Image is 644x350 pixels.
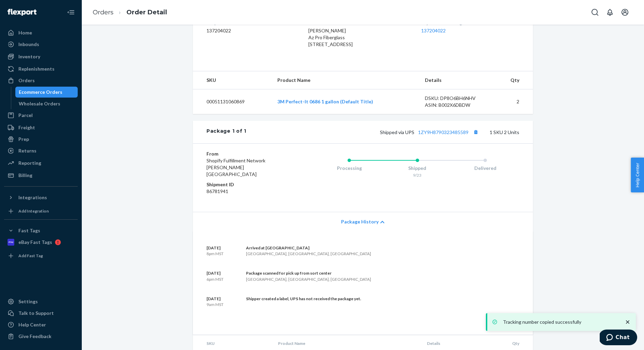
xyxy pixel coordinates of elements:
div: Settings [18,298,38,305]
th: SKU [193,71,272,89]
td: 2 [494,89,533,114]
ol: breadcrumbs [87,2,172,23]
a: Order Detail [126,9,167,16]
div: 1 SKU 2 Units [246,128,519,136]
div: Package 1 of 1 [206,128,246,136]
div: Replenishments [18,65,55,72]
p: 9am MST [206,302,224,307]
dt: Shipment ID [206,181,288,188]
a: Orders [4,75,78,86]
div: Home [18,29,32,36]
iframe: Opens a widget where you can chat to one of our agents [600,330,637,347]
th: Details [419,71,494,89]
a: Settings [4,296,78,307]
div: Help Center [18,321,46,328]
button: Fast Tags [4,225,78,236]
a: Home [4,27,78,38]
div: Package scanned for pick up from sort center [246,270,371,276]
button: Open Search Box [588,5,602,19]
p: Tracking number copied successfully [503,319,617,325]
button: Copy tracking number [471,128,480,136]
a: 137204022 [421,28,446,33]
a: Prep [4,134,78,145]
div: Prep [18,136,29,143]
dd: 137204022 [206,27,297,34]
div: Delivered [451,165,519,172]
a: Ecommerce Orders [15,87,78,98]
div: Add Fast Tag [18,253,43,259]
a: Add Integration [4,206,78,217]
button: Integrations [4,192,78,203]
button: Open notifications [603,5,617,19]
div: Inbounds [18,41,39,48]
a: Reporting [4,158,78,169]
div: eBay Fast Tags [18,239,52,246]
div: Fast Tags [18,227,40,234]
div: DSKU: DP8O6BH6NHV [425,95,489,102]
th: Product Name [272,71,419,89]
div: ASIN: B002X6DBDW [425,102,489,108]
a: Add Fast Tag [4,250,78,261]
a: Parcel [4,110,78,121]
span: Package History [341,218,379,225]
dt: From [206,150,288,157]
span: Shipped via UPS [380,129,480,135]
div: Arrived at [GEOGRAPHIC_DATA] [246,245,371,251]
button: Give Feedback [4,331,78,342]
div: Orders [18,77,35,84]
a: Help Center [4,319,78,330]
div: Reporting [18,160,41,166]
p: [DATE] [206,270,224,276]
div: 9/23 [383,172,451,178]
button: Open account menu [618,5,632,19]
a: Freight [4,122,78,133]
span: Shopify Fulfillment Network [PERSON_NAME][GEOGRAPHIC_DATA] [206,158,265,177]
div: Integrations [18,194,47,201]
a: Orders [93,9,113,16]
a: eBay Fast Tags [4,237,78,248]
p: [DATE] [206,296,224,302]
th: Qty [494,71,533,89]
a: 3M Perfect-It 0686 1 gallon (Default Title) [277,99,373,104]
div: Processing [315,165,383,172]
p: 8pm MST [206,251,224,257]
div: Returns [18,147,36,154]
span: [PERSON_NAME] Az Pro Fiberglass [STREET_ADDRESS] [308,28,353,47]
a: Inventory [4,51,78,62]
div: Give Feedback [18,333,51,340]
div: Parcel [18,112,33,119]
div: Add Integration [18,208,49,214]
div: Inventory [18,53,40,60]
td: 00051131060869 [193,89,272,114]
div: [GEOGRAPHIC_DATA], [GEOGRAPHIC_DATA], [GEOGRAPHIC_DATA] [246,251,371,257]
div: Wholesale Orders [19,100,60,107]
div: Shipped [383,165,451,172]
button: Close Navigation [64,5,78,19]
div: Billing [18,172,32,179]
a: 1ZY9H8790323485589 [418,129,469,135]
div: Talk to Support [18,310,54,317]
a: Inbounds [4,39,78,50]
button: Help Center [631,158,644,192]
img: Flexport logo [7,9,36,16]
a: Billing [4,170,78,181]
dd: 86781941 [206,188,288,195]
div: Freight [18,124,35,131]
p: 6pm MST [206,276,224,282]
p: [DATE] [206,245,224,251]
div: Shipper created a label, UPS has not received the package yet. [246,296,361,302]
a: Replenishments [4,63,78,74]
div: Ecommerce Orders [19,89,62,96]
svg: close toast [624,319,631,325]
a: Returns [4,145,78,156]
div: [GEOGRAPHIC_DATA], [GEOGRAPHIC_DATA], [GEOGRAPHIC_DATA] [246,276,371,282]
button: Talk to Support [4,308,78,319]
a: Wholesale Orders [15,98,78,109]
